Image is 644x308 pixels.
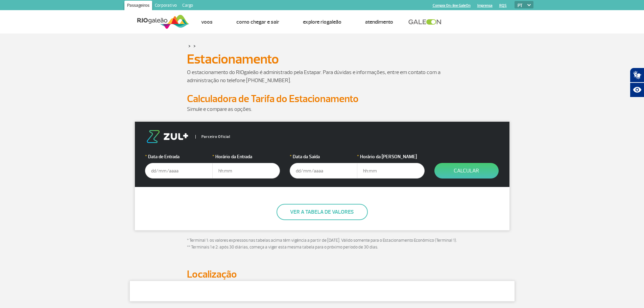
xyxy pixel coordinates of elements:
[195,135,230,139] span: Parceiro Oficial
[499,3,507,8] a: RQS
[630,82,644,97] button: Abrir recursos assistivos.
[303,19,341,25] a: Explore RIOgaleão
[201,19,213,25] a: Voos
[365,19,393,25] a: Atendimento
[212,153,280,160] label: Horário da Entrada
[124,1,152,11] a: Passageiros
[277,204,368,220] button: Ver a tabela de valores
[193,42,196,50] a: >
[236,19,279,25] a: Como chegar e sair
[145,130,190,143] img: logo-zul.png
[357,163,425,179] input: hh:mm
[180,1,196,11] a: Cargo
[630,68,644,97] div: Plugin de acessibilidade da Hand Talk.
[187,53,457,65] h1: Estacionamento
[187,93,457,105] h2: Calculadora de Tarifa do Estacionamento
[188,42,191,50] a: >
[433,3,471,8] a: Compra On-line GaleOn
[187,268,457,281] h2: Localização
[477,3,493,8] a: Imprensa
[212,163,280,179] input: hh:mm
[145,163,213,179] input: dd/mm/aaaa
[145,153,213,160] label: Data de Entrada
[187,68,457,85] p: O estacionamento do RIOgaleão é administrado pela Estapar. Para dúvidas e informações, entre em c...
[152,1,180,11] a: Corporativo
[187,105,457,113] p: Simule e compare as opções.
[630,68,644,82] button: Abrir tradutor de língua de sinais.
[290,163,357,179] input: dd/mm/aaaa
[434,163,499,179] button: Calcular
[290,153,357,160] label: Data da Saída
[357,153,425,160] label: Horário da [PERSON_NAME]
[187,237,457,251] p: * Terminal 1: os valores expressos nas tabelas acima têm vigência a partir de [DATE]. Válido some...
